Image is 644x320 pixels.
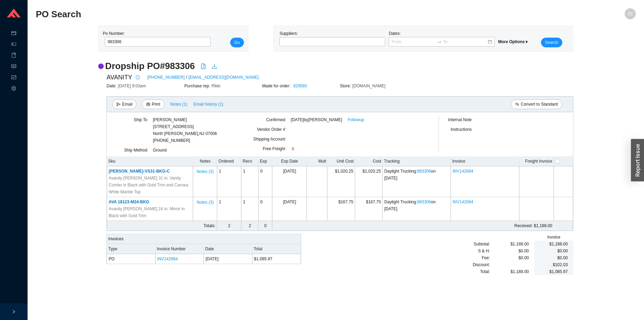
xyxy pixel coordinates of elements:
div: $1,188.00 [490,241,529,248]
div: $0.00 [490,248,529,254]
th: Invoice [451,156,519,166]
span: caret-right [525,40,529,44]
button: Search [541,38,562,47]
span: Notes ( 3 ) [197,199,214,206]
td: 2 [241,221,258,231]
span: send [116,102,121,107]
span: Confirmed [266,117,285,122]
span: Notes ( 1 ) [170,101,187,108]
h2: Dropship PO # 983306 [105,60,195,72]
span: Instructions [451,127,472,132]
td: [DATE] [272,197,307,221]
span: Daylight Trucking : on [DATE] [384,200,436,211]
span: fund [11,72,16,84]
a: [PHONE_NUMBER] [147,74,185,81]
span: [DATE] 9:03am [118,84,146,88]
span: credit-card [11,28,16,39]
td: $1,188.00 [307,221,553,231]
span: Shipping Account [253,137,285,142]
span: S & H: [478,248,490,254]
span: file-pdf [201,64,206,69]
button: Notes (1) [170,100,187,105]
span: Received: [514,223,533,228]
span: Go [234,39,240,46]
span: close [291,147,295,151]
span: Internal Note [448,117,472,122]
span: right [12,310,16,314]
div: Suppliers: [278,30,387,47]
span: AVANITY [106,72,132,83]
td: 0 [258,197,272,221]
span: 1 [243,169,245,174]
span: Fee : [482,254,490,261]
span: Made for order: [262,84,292,88]
span: More Options [498,39,529,44]
td: [DATE] [272,166,307,197]
div: Sku [108,158,192,165]
div: [PHONE_NUMBER] [153,116,217,144]
th: Exp [258,156,272,166]
td: $1,085.97 [252,254,301,264]
span: 1 [243,200,245,204]
a: 983306 [417,169,431,174]
span: swap-right [437,39,442,44]
a: Followup [348,116,364,123]
th: Type [107,244,155,254]
a: download [212,64,217,70]
th: Notes [193,156,217,166]
td: 1 [217,166,241,197]
td: PO [107,254,155,264]
span: Notes ( 3 ) [197,168,214,175]
button: Go [230,38,244,47]
td: $1,020.25 [355,166,382,197]
th: Total [252,244,301,254]
span: [PERSON_NAME]-VS31-BKG-C [109,169,170,174]
span: / [186,74,187,81]
div: $0.00 [540,248,568,254]
th: Invoice Number [155,244,204,254]
span: Ship Method [124,148,147,153]
button: Notes (3) [196,168,214,173]
span: $0.00 [558,255,568,260]
a: [EMAIL_ADDRESS][DOMAIN_NAME] [188,74,258,81]
td: 2 [217,221,241,231]
input: From [391,38,436,45]
span: $102.03 [553,262,568,267]
span: Store: [340,84,352,88]
span: AVA 18123-M24-BKG [109,200,149,204]
span: Search [545,39,558,46]
div: Invoices [107,234,300,244]
span: read [11,61,16,72]
span: [DATE] by [PERSON_NAME] [291,116,342,123]
span: to [437,39,442,44]
a: 983306 [417,200,431,204]
div: $1,188.00 [490,268,529,275]
th: Recv [241,156,258,166]
span: Avanity [PERSON_NAME] 24 in. Mirror in Black with Gold Trim [109,205,191,219]
span: Convert to Standard [521,101,558,108]
span: Total: [480,268,490,275]
a: 929580 [293,84,307,88]
span: Free Freight [263,146,285,151]
span: setting [11,84,16,95]
span: swap [515,102,519,107]
td: $1,020.25 [327,166,355,197]
span: Email history (1) [193,101,223,108]
span: $0.00 [519,254,529,261]
button: swapConvert to Standard [511,99,562,109]
th: Exp Date [272,156,307,166]
td: 0 [258,221,272,231]
th: Ordered [217,156,241,166]
span: Invoice [547,234,560,241]
span: download [212,64,217,69]
div: $1,188.00 [540,241,568,248]
div: $1,085.97 [540,268,568,275]
th: Unit Cost [327,156,355,166]
span: Date: [106,84,118,88]
th: Cost [355,156,382,166]
div: [PERSON_NAME] [STREET_ADDRESS] North [PERSON_NAME] , NJ 07006 [153,116,217,137]
span: printer [146,102,150,107]
span: Purchase rep: [184,84,212,88]
span: Avanity [PERSON_NAME] 31 in. Vanity Combo in Black with Gold Trim and Carrara White Marble Top [109,175,191,195]
a: INV142684 [452,169,473,174]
